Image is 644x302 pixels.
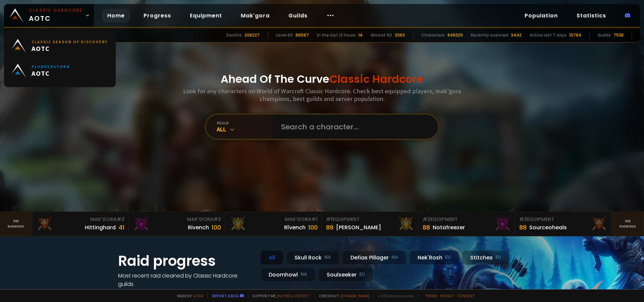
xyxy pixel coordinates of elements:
[32,44,108,53] span: AOTC
[173,293,203,298] span: Made by
[226,32,242,38] div: Deaths
[212,293,238,298] a: Report a bug
[193,293,203,298] a: a fan
[29,7,83,23] span: AOTC
[225,212,322,236] a: Mak'Gora#1Rîvench100
[296,32,309,38] div: 66567
[336,223,381,232] div: [PERSON_NAME]
[276,32,293,38] div: Level 60
[419,212,515,236] a: #2Equipment88Notafreezer
[445,254,451,261] small: EU
[118,223,124,232] div: 41
[358,32,363,38] div: 14
[284,223,306,232] div: Rîvench
[447,32,463,38] div: 846329
[118,289,162,296] a: See all progress
[229,216,318,223] div: Mak'Gora
[569,32,581,38] div: 10784
[180,87,464,103] h3: Look for any characters on World of Warcraft Classic Hardcore. Check best equipped players, mak'g...
[598,32,611,38] div: Guilds
[32,64,70,69] small: Plunderstorm
[530,32,567,38] div: Active last 7 days
[85,223,116,232] div: Hittinghard
[36,216,124,223] div: Mak'Gora
[117,216,124,223] span: # 3
[8,34,112,58] a: Classic Season of DiscoveryAOTC
[248,293,311,298] span: Support me,
[391,254,398,261] small: NA
[286,250,339,265] div: Skull Rock
[277,115,430,139] input: Search a character...
[318,267,373,282] div: Soulseeker
[118,250,252,271] h1: Raid progress
[515,212,612,236] a: #3Equipment88Sourceoheals
[138,9,176,22] a: Progress
[511,32,522,38] div: 3442
[322,212,419,236] a: #1Equipment89[PERSON_NAME]
[359,271,365,278] small: EU
[129,212,225,236] a: Mak'Gora#2Rivench100
[471,32,508,38] div: Recently scanned
[212,223,221,232] div: 100
[519,9,563,22] a: Population
[188,223,209,232] div: Rivench
[329,71,423,86] span: Classic Hardcore
[519,223,527,232] div: 88
[326,216,332,223] span: # 1
[433,223,465,232] div: Notafreezer
[324,254,331,261] small: NA
[571,9,611,22] a: Statistics
[235,9,275,22] a: Mak'gora
[421,32,445,38] div: Characters
[32,69,70,77] span: AOTC
[118,271,252,288] h4: Most recent raid cleaned by Classic Hardcore guilds
[326,216,414,223] div: Equipment
[342,250,407,265] div: Defias Pillager
[340,293,370,298] a: [DOMAIN_NAME]
[311,216,318,223] span: # 1
[317,32,356,38] div: In the last 12 hours
[277,293,311,298] a: Buy me a coffee
[613,32,624,38] div: 7538
[519,216,607,223] div: Equipment
[423,216,511,223] div: Equipment
[425,293,437,298] a: Terms
[495,254,501,261] small: EU
[4,4,94,27] a: Classic HardcoreAOTC
[612,212,644,236] a: Seeranking
[326,223,333,232] div: 89
[245,32,260,38] div: 206227
[440,293,454,298] a: Privacy
[184,9,227,22] a: Equipment
[395,32,405,38] div: 2063
[423,223,430,232] div: 88
[409,250,459,265] div: Nek'Rosh
[221,71,423,87] h1: Ahead Of The Curve
[519,216,527,223] span: # 3
[217,120,273,125] div: realm
[371,32,392,38] div: Almost 60
[32,39,108,44] small: Classic Season of Discovery
[308,223,318,232] div: 100
[32,212,129,236] a: Mak'Gora#3Hittinghard41
[529,223,567,232] div: Sourceoheals
[133,216,221,223] div: Mak'Gora
[423,216,430,223] span: # 2
[8,58,112,83] a: PlunderstormAOTC
[315,293,370,298] span: Checkout
[301,271,307,278] small: NA
[260,250,283,265] div: All
[217,125,273,133] div: All
[374,293,414,298] span: v. d752d5 - production
[457,293,475,298] a: Consent
[29,7,83,13] small: Classic Hardcore
[462,250,509,265] div: Stitches
[283,9,313,22] a: Guilds
[213,216,221,223] span: # 2
[102,9,130,22] a: Home
[260,267,316,282] div: Doomhowl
